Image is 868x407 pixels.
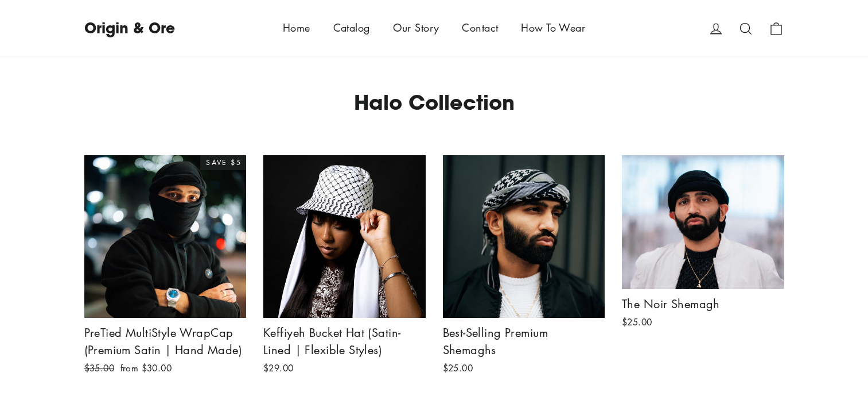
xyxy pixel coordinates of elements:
[443,324,605,358] div: Best-Selling Premium Shemaghs
[443,362,473,374] span: $25.00
[84,155,247,378] a: PreTied MultiStyle WrapCap (Premium Satin | Hand Made) $35.00 from $30.00
[263,362,294,374] span: $29.00
[443,155,605,378] a: Best-Selling Premium Shemaghs$25.00
[263,155,426,378] a: Keffiyeh Bucket Hat (Satin-Lined | Flexible Styles)$29.00
[84,90,784,114] h1: Halo Collection
[450,14,509,42] a: Contact
[271,14,322,42] a: Home
[199,11,670,44] div: Primary
[84,362,115,374] span: $35.00
[382,14,451,42] a: Our Story
[622,316,652,328] span: $25.00
[322,14,382,42] a: Catalog
[263,324,426,358] div: Keffiyeh Bucket Hat (Satin-Lined | Flexible Styles)
[622,295,784,312] div: The Noir Shemagh
[622,155,784,332] a: The Noir Shemagh$25.00
[200,155,246,170] div: Save $5
[84,18,175,37] a: Origin & Ore
[120,362,172,374] span: from $30.00
[84,324,247,358] div: PreTied MultiStyle WrapCap (Premium Satin | Hand Made)
[509,14,597,42] a: How To Wear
